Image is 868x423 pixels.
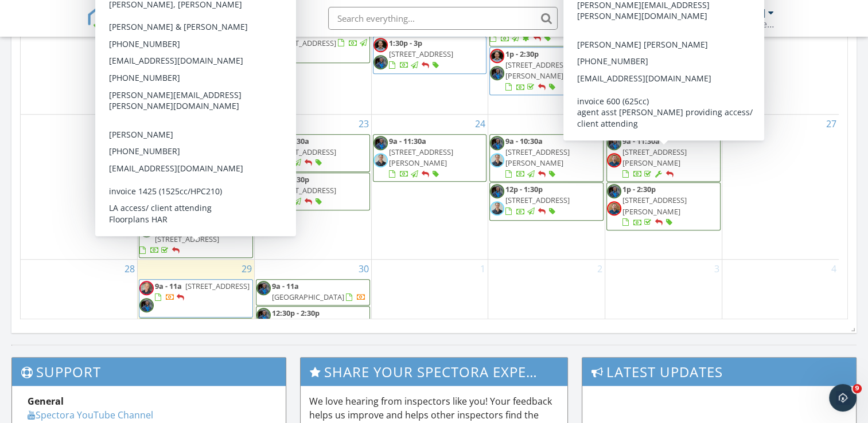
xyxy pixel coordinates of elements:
h3: Share Your Spectora Experience [301,358,567,386]
a: 1p - 2:30p [STREET_ADDRESS][PERSON_NAME] [622,184,687,228]
a: 12p - 1:30p [STREET_ADDRESS][PERSON_NAME] [155,28,219,71]
img: dennis.jpg [607,184,621,198]
img: The Best Home Inspection Software - Spectora [87,6,112,31]
a: 12p - 2:30p [STREET_ADDRESS] [256,173,370,210]
a: Go to October 1, 2025 [478,260,488,278]
span: [STREET_ADDRESS][PERSON_NAME] [389,147,453,168]
img: 5k9b9423.jpg [256,153,271,167]
img: 5k9b5727_d200_1_.jpg [139,281,154,295]
strong: General [28,395,64,408]
img: 5k9b9423.jpg [256,191,271,206]
img: 5k9b5727_d200_1_.jpg [139,191,154,206]
img: gary_atherton1.jpg [607,201,621,216]
a: 1p - 2:30p [STREET_ADDRESS][PERSON_NAME] [505,49,570,92]
a: 12:30p - 2p [STREET_ADDRESS][PERSON_NAME] [139,173,253,221]
span: 3p - 4:30p [155,76,188,87]
span: [STREET_ADDRESS][PERSON_NAME] [256,319,336,340]
a: 12p - 1:30p [STREET_ADDRESS] [505,184,570,216]
a: 9a - 11:30a [STREET_ADDRESS][PERSON_NAME] [389,136,453,179]
a: 12p - 2:30p [STREET_ADDRESS] [272,174,336,206]
a: 9a - 11a [STREET_ADDRESS] [155,136,250,157]
a: 1p - 2:30p [STREET_ADDRESS][PERSON_NAME] [489,47,604,95]
img: dennis.jpg [139,76,154,91]
img: dennis.jpg [490,184,504,198]
a: 3p - 4:30p [STREET_ADDRESS] [139,75,253,112]
iframe: Intercom live chat [829,384,857,412]
span: [STREET_ADDRESS] [185,136,250,146]
span: [STREET_ADDRESS][PERSON_NAME] [155,39,219,60]
a: Go to September 23, 2025 [356,115,371,133]
a: Spectora YouTube Channel [28,409,153,421]
a: 12p - 1:30p [STREET_ADDRESS][PERSON_NAME] [139,26,253,74]
span: 12p - 2:30p [272,174,309,185]
a: Go to September 30, 2025 [356,260,371,278]
div: Hedderman Engineering. INC. [659,18,774,30]
a: 9a - 11:30a [STREET_ADDRESS][PERSON_NAME] [373,134,487,182]
a: Go to September 26, 2025 [707,115,722,133]
img: 5k9b9423.jpg [139,93,154,108]
a: 9a - 11a [STREET_ADDRESS] [139,134,253,172]
h3: Latest Updates [582,358,856,386]
a: 12:30p - 2:30p [STREET_ADDRESS][PERSON_NAME] [256,306,370,343]
span: 9a - 11:30a [389,136,426,146]
a: 9a - 10:30a [STREET_ADDRESS] [256,134,370,172]
img: gary_atherton1.jpg [607,153,621,167]
input: Search everything... [328,7,558,30]
a: 9a - 11a [GEOGRAPHIC_DATA] [272,281,366,302]
span: [STREET_ADDRESS][PERSON_NAME] [155,185,219,206]
a: 9a - 11a [STREET_ADDRESS] [155,281,250,302]
a: 3p - 4:30p [STREET_ADDRESS] [139,223,219,255]
td: Go to September 24, 2025 [371,114,488,260]
span: 9a - 11a [155,281,182,291]
span: [STREET_ADDRESS] [272,38,336,48]
span: 1p - 2:30p [622,184,656,194]
span: 1p - 2:30p [505,49,539,59]
td: Go to October 4, 2025 [722,260,839,357]
span: SPECTORA [120,6,214,30]
h3: Support [12,358,286,386]
td: Go to September 30, 2025 [254,260,371,357]
span: 9a - 11a [155,136,182,146]
a: 9a - 11:30a [STREET_ADDRESS][PERSON_NAME] [606,134,721,182]
span: [STREET_ADDRESS] [155,87,219,97]
td: Go to October 3, 2025 [605,260,722,357]
div: [PERSON_NAME] [691,7,765,18]
a: 3p - 4:30p [STREET_ADDRESS] [155,76,219,108]
td: Go to September 28, 2025 [21,260,138,357]
a: 12:30p - 2p [STREET_ADDRESS][PERSON_NAME] [155,174,219,218]
img: dennis.jpg [139,223,154,237]
td: Go to September 23, 2025 [254,114,371,260]
img: dennis.jpg [139,153,154,167]
a: Go to September 28, 2025 [122,260,137,278]
span: [STREET_ADDRESS][PERSON_NAME] [622,147,687,168]
img: 5k9b5727_d200_1_.jpg [139,136,154,150]
img: dennis.jpg [256,281,271,295]
td: Go to September 22, 2025 [138,114,255,260]
img: dennis.jpg [490,136,504,150]
td: Go to October 2, 2025 [488,260,605,357]
img: dennis.jpg [373,136,388,150]
a: 1:30p - 3p [STREET_ADDRESS] [373,36,487,74]
a: 1:30p - 3p [STREET_ADDRESS] [389,38,453,70]
img: dennis.jpg [256,174,271,189]
a: Go to October 2, 2025 [595,260,605,278]
img: dennis.jpg [139,45,154,60]
a: Go to September 25, 2025 [590,115,605,133]
img: dennis.jpg [256,308,271,322]
span: 9a - 10:30a [272,136,309,146]
img: pl.jpg [256,44,271,58]
span: 3p - 4:30p [155,223,188,233]
a: 3p - 4:30p [STREET_ADDRESS] [139,221,253,258]
a: Go to September 24, 2025 [473,115,488,133]
img: 5k9b9423.jpg [373,153,388,167]
a: Go to September 21, 2025 [122,115,137,133]
td: Go to September 25, 2025 [488,114,605,260]
img: 5k9b65282_d200_1_.jpg [373,38,388,52]
img: dennis.jpg [256,136,271,150]
a: 9a - 11a [STREET_ADDRESS] [139,279,253,317]
td: Go to October 1, 2025 [371,260,488,357]
span: [GEOGRAPHIC_DATA] [272,292,344,302]
a: Go to September 22, 2025 [239,115,254,133]
span: 12:30p - 2p [155,174,192,185]
span: 9a - 11a [272,281,299,291]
